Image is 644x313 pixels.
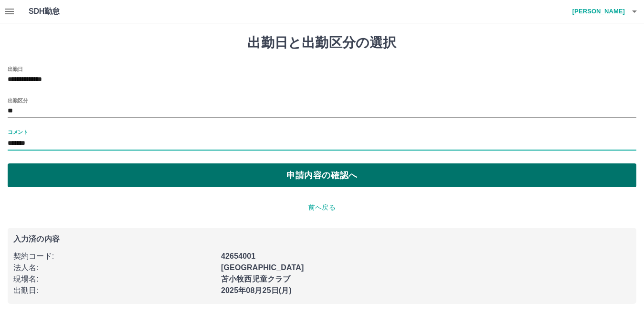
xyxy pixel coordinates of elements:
[13,285,215,296] p: 出勤日 :
[13,262,215,273] p: 法人名 :
[8,128,28,135] label: コメント
[8,97,28,104] label: 出勤区分
[13,235,631,243] p: 入力済の内容
[13,251,215,262] p: 契約コード :
[8,35,636,51] h1: 出勤日と出勤区分の選択
[221,252,255,260] b: 42654001
[13,273,215,285] p: 現場名 :
[221,263,304,272] b: [GEOGRAPHIC_DATA]
[8,202,636,212] p: 前へ戻る
[221,275,290,283] b: 苫小牧西児童クラブ
[8,65,23,72] label: 出勤日
[8,163,636,187] button: 申請内容の確認へ
[221,286,292,294] b: 2025年08月25日(月)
